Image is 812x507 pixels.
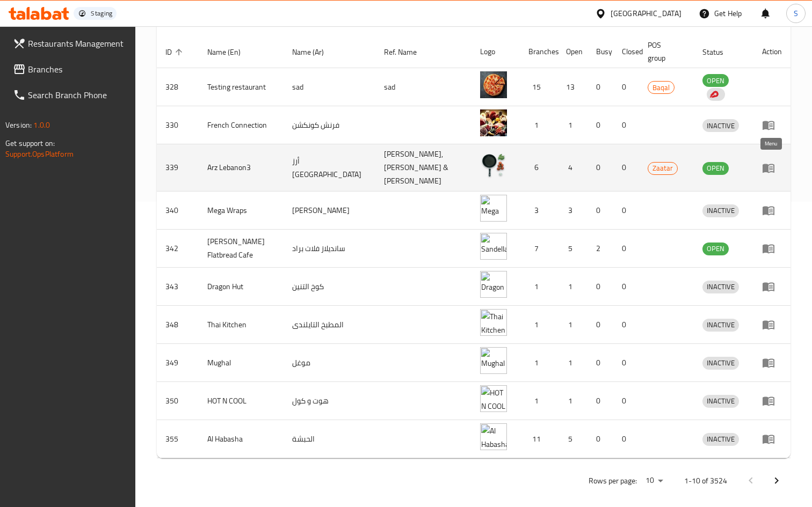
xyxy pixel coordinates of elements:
td: 3 [520,192,557,230]
td: Mughal [199,344,284,382]
div: INACTIVE [702,319,739,332]
td: sad [284,68,375,106]
th: Busy [588,35,613,68]
td: 13 [557,68,588,106]
span: S [794,8,798,19]
span: INACTIVE [702,281,739,293]
td: 0 [613,230,639,268]
td: 0 [588,144,613,192]
td: 5 [557,230,588,268]
td: 1 [520,382,557,420]
td: 1 [520,268,557,306]
td: [PERSON_NAME] [284,192,375,230]
td: أرز [GEOGRAPHIC_DATA] [284,144,375,192]
td: 2 [588,230,613,268]
td: 349 [157,344,199,382]
td: French Connection [199,106,284,144]
td: Thai Kitchen [199,306,284,344]
a: Branches [4,56,136,82]
div: Indicates that the vendor menu management has been moved to DH Catalog service [707,88,725,101]
span: Get support on: [5,136,55,150]
span: INACTIVE [702,204,739,217]
td: 0 [588,192,613,230]
td: Al Habasha [199,420,284,458]
div: INACTIVE [702,119,739,132]
span: Status [702,46,737,58]
td: 340 [157,192,199,230]
td: [PERSON_NAME] Flatbread Cafe [199,230,284,268]
img: Arz Lebanon3 [480,152,507,179]
div: Menu [762,119,782,131]
span: Search Branch Phone [28,89,127,101]
td: 5 [557,420,588,458]
td: 343 [157,268,199,306]
td: هوت و كول [284,382,375,420]
td: 0 [588,106,613,144]
span: Branches [28,63,127,76]
td: 1 [557,268,588,306]
span: INACTIVE [702,433,739,445]
td: 330 [157,106,199,144]
td: 11 [520,420,557,458]
td: 328 [157,68,199,106]
td: 0 [588,306,613,344]
span: Ref. Name [384,46,431,58]
td: HOT N COOL [199,382,284,420]
span: POS group [648,39,681,64]
span: OPEN [702,243,729,255]
td: 0 [588,68,613,106]
td: 339 [157,144,199,192]
span: 1.0.0 [33,118,50,132]
td: 0 [613,382,639,420]
div: INACTIVE [702,395,739,408]
div: INACTIVE [702,357,739,370]
div: Rows per page: [641,473,667,489]
span: OPEN [702,162,729,174]
td: 348 [157,306,199,344]
td: 6 [520,144,557,192]
p: Rows per page: [589,474,637,488]
td: 1 [557,306,588,344]
td: 4 [557,144,588,192]
p: 1-10 of 3524 [684,474,727,488]
td: 350 [157,382,199,420]
td: Dragon Hut [199,268,284,306]
div: Menu [762,394,782,407]
span: INACTIVE [702,357,739,369]
td: 0 [588,344,613,382]
th: Closed [613,35,639,68]
div: Menu [762,356,782,369]
td: 0 [613,306,639,344]
button: Next page [764,468,789,494]
a: Search Branch Phone [4,82,136,108]
th: Open [557,35,588,68]
td: 1 [520,306,557,344]
span: Name (Ar) [292,46,338,58]
img: Mega Wraps [480,195,507,222]
td: فرنش كونكشن [284,106,375,144]
img: Sandella's Flatbread Cafe [480,233,507,260]
div: OPEN [702,243,729,255]
td: 1 [520,344,557,382]
td: Arz Lebanon3 [199,144,284,192]
td: سانديلاز فلات براد [284,230,375,268]
img: Thai Kitchen [480,309,507,336]
td: sad [375,68,472,106]
td: 0 [588,268,613,306]
th: Action [753,35,791,68]
td: 1 [557,106,588,144]
div: INACTIVE [702,281,739,293]
td: موغل [284,344,375,382]
div: OPEN [702,162,729,175]
td: [PERSON_NAME],[PERSON_NAME] & [PERSON_NAME] [375,144,472,192]
td: 0 [588,382,613,420]
span: Baqal [648,82,674,94]
div: [GEOGRAPHIC_DATA] [611,8,682,19]
td: 342 [157,230,199,268]
td: 15 [520,68,557,106]
th: Branches [520,35,557,68]
span: ID [165,46,186,58]
td: كوخ التنين [284,268,375,306]
td: 1 [557,344,588,382]
div: INACTIVE [702,433,739,446]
